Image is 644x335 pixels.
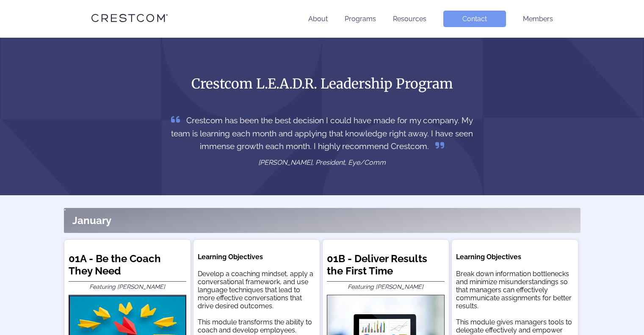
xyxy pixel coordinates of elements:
[258,158,386,166] i: [PERSON_NAME], President, Eye/Comm
[393,15,426,23] a: Resources
[171,116,473,151] span: Crestcom has been the best decision I could have made for my company. My team is learning each mo...
[308,15,328,23] a: About
[348,283,423,290] em: Featuring [PERSON_NAME]
[198,270,315,334] div: Develop a coaching mindset, apply a conversational framework, and use language techniques that le...
[69,252,186,282] h2: 01A - Be the Coach They Need
[89,283,165,290] em: Featuring [PERSON_NAME]
[327,252,445,282] h2: 01B - Deliver Results the First Time
[523,15,553,23] a: Members
[64,208,580,233] div: "
[345,15,376,23] a: Programs
[72,214,111,227] h2: January
[443,11,506,27] a: Contact
[160,75,484,93] h1: Crestcom L.E.A.D.R. Leadership Program
[456,253,574,261] h4: Learning Objectives
[198,253,315,261] h4: Learning Objectives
